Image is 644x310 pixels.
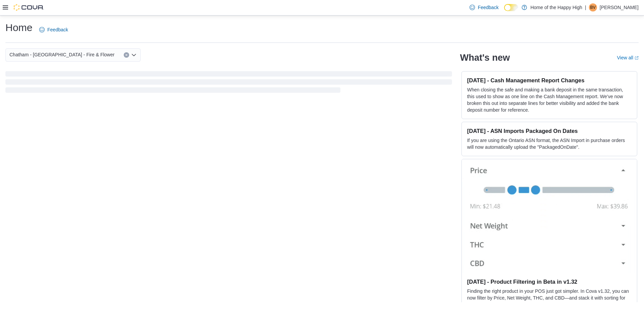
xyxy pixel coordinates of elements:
button: Clear input [124,52,129,58]
p: If you are using the Ontario ASN format, the ASN Import in purchase orders will now automatically... [467,137,631,150]
span: Feedback [478,4,498,11]
h3: [DATE] - Cash Management Report Changes [467,77,631,84]
a: View allExternal link [617,55,639,60]
h3: [DATE] - Product Filtering in Beta in v1.32 [467,278,631,285]
img: Cova [14,4,44,11]
button: Open list of options [131,52,137,58]
p: Home of the Happy High [530,3,582,11]
h3: [DATE] - ASN Imports Packaged On Dates [467,128,631,134]
h1: Home [5,21,32,34]
span: Chatham - [GEOGRAPHIC_DATA] - Fire & Flower [9,51,115,59]
div: Benjamin Venning [589,3,597,11]
span: Feedback [47,26,68,33]
span: BV [590,3,596,11]
input: Dark Mode [504,4,518,11]
a: Feedback [467,1,501,14]
a: Feedback [37,23,71,36]
em: Beta Features [591,302,621,307]
p: [PERSON_NAME] [600,3,639,11]
p: When closing the safe and making a bank deposit in the same transaction, this used to show as one... [467,86,631,113]
svg: External link [635,56,639,60]
span: Loading [5,73,452,94]
h2: What's new [460,52,510,63]
p: | [585,3,586,11]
